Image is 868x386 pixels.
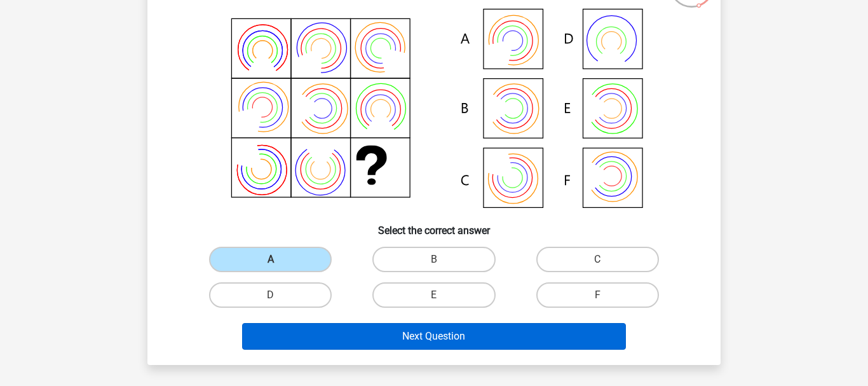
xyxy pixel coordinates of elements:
label: C [536,247,659,272]
label: A [209,247,332,272]
label: E [372,282,495,308]
button: Next Question [242,323,627,350]
label: D [209,282,332,308]
h6: Select the correct answer [168,214,700,237]
label: F [536,282,659,308]
label: B [372,247,495,272]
